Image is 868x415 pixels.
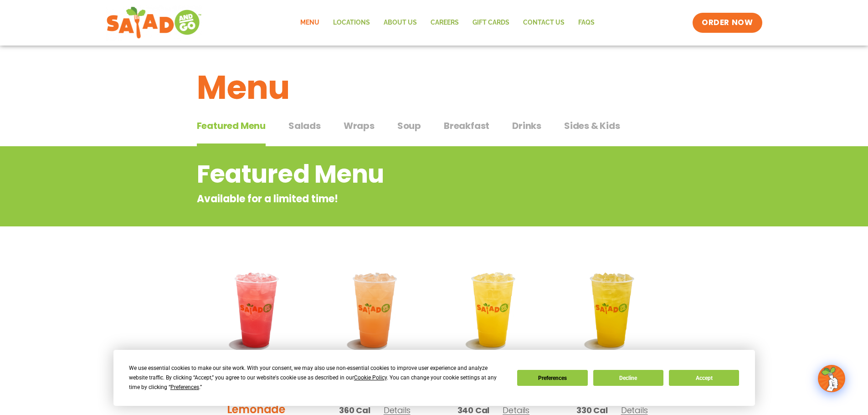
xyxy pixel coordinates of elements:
h1: Menu [197,63,672,112]
div: Cookie Consent Prompt [113,350,755,406]
a: GIFT CARDS [466,12,516,33]
div: Tabbed content [197,116,672,147]
span: Preferences [170,384,199,390]
button: Decline [593,370,663,386]
button: Preferences [517,370,587,386]
span: Sides & Kids [564,119,620,133]
a: Locations [326,12,377,33]
span: Wraps [344,119,375,133]
span: Soup [397,119,421,133]
button: Accept [669,370,739,386]
img: Product photo for Summer Stone Fruit Lemonade [322,257,427,363]
img: Product photo for Blackberry Bramble Lemonade [204,257,309,363]
img: new-SAG-logo-768×292 [106,5,202,41]
span: Salads [288,119,321,133]
p: Available for a limited time! [197,191,598,206]
span: Cookie Policy [354,374,387,381]
a: About Us [377,12,424,33]
nav: Menu [293,12,601,33]
span: Drinks [512,119,541,133]
a: Careers [424,12,466,33]
a: FAQs [571,12,601,33]
a: Contact Us [516,12,571,33]
img: wpChatIcon [819,366,844,391]
span: ORDER NOW [702,17,753,28]
span: Featured Menu [197,119,266,133]
span: Breakfast [444,119,489,133]
h2: Featured Menu [197,156,598,193]
div: We use essential cookies to make our site work. With your consent, we may also use non-essential ... [129,364,506,392]
img: Product photo for Sunkissed Yuzu Lemonade [441,257,546,363]
img: Product photo for Mango Grove Lemonade [560,257,665,363]
a: Menu [293,12,326,33]
a: ORDER NOW [693,13,762,33]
